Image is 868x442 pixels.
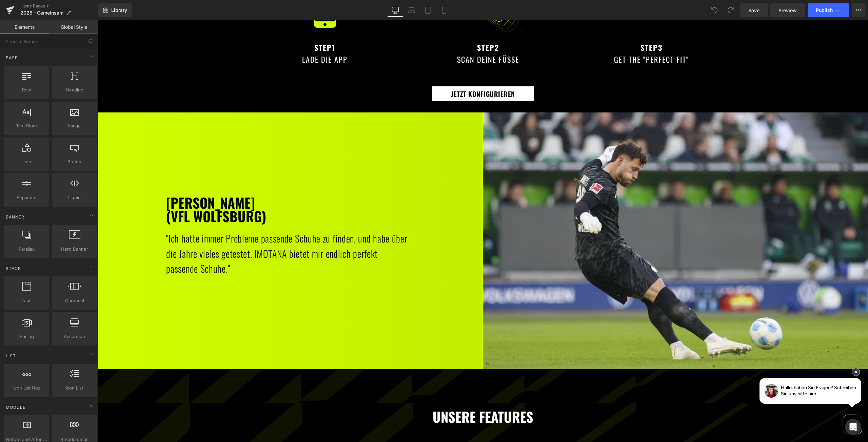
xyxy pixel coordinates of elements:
a: Global Style [49,20,98,34]
span: Separator [6,194,47,201]
span: Icon List [54,384,95,392]
h3: STEP2 [309,23,471,31]
span: JETZT KONFIGURIEREN [353,69,417,78]
a: Desktop [387,3,403,17]
span: Icon [6,158,47,165]
h2: Scan deine Füße [309,35,471,43]
span: [PERSON_NAME] [68,172,157,192]
iframe: Superchat Widget Close Button [754,348,762,356]
span: 2025 - Gemeinsam [20,10,63,16]
span: Base [5,55,18,61]
a: Laptop [403,3,420,17]
span: Publish [816,7,833,13]
span: Icon List Hoz [6,384,47,392]
h3: STEP3 [473,23,634,31]
a: Preview [770,3,805,17]
span: Tabs [6,297,47,304]
a: Mobile [436,3,452,17]
span: Library [111,7,127,13]
a: JETZT KONFIGURIEREN [334,66,436,81]
span: Text Block [6,122,47,129]
span: Hero Banner [54,246,95,253]
h2: Get the "perfect fit" [473,35,634,43]
a: Home Pages [20,3,98,9]
h3: STEP1 [146,23,308,31]
h2: Lade die App [146,35,308,43]
span: List [5,353,17,359]
button: Redo [724,3,737,17]
button: More [852,3,865,17]
span: Module [5,404,26,411]
span: Banner [5,214,25,220]
span: Button [54,158,95,165]
iframe: Superchat Widget Button [744,393,766,415]
span: Pricing [6,333,47,340]
span: Accordion [54,333,95,340]
span: Stack [5,265,22,272]
p: "Ich hatte immer Probleme passende Schuhe zu finden, und habe über die Jahre vieles getestet. IMO... [68,211,317,256]
span: Carousel [54,297,95,304]
span: Preview [778,7,797,14]
span: Heading [54,86,95,93]
span: Parallax [6,246,47,253]
div: Open Intercom Messenger [845,419,861,435]
a: Tablet [420,3,436,17]
iframe: Superchat Widget Greeting Message [662,358,763,383]
span: Liquid [54,194,95,201]
span: (vfl wolfsburg) [68,186,168,206]
span: Row [6,86,47,93]
span: Image [54,122,95,129]
span: Save [748,7,759,14]
a: New Library [98,3,132,17]
button: Undo [708,3,721,17]
button: Publish [808,3,849,17]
